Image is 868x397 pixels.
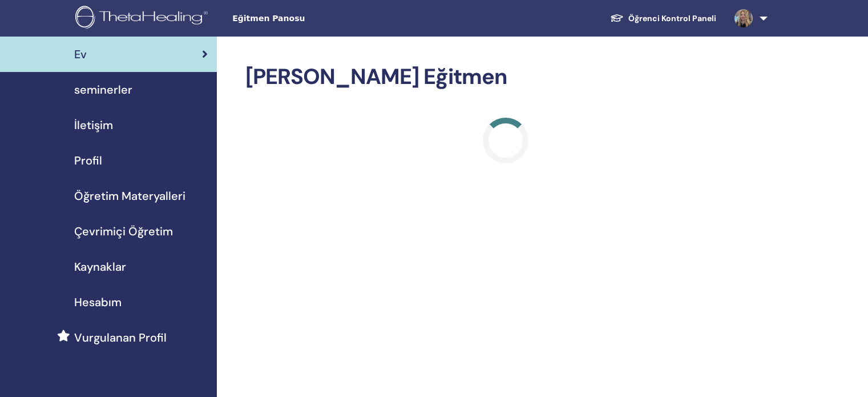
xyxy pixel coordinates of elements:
a: Öğrenci Kontrol Paneli [601,8,725,29]
span: Ev [74,46,87,63]
span: Öğretim Materyalleri [74,187,185,204]
img: default.jpg [734,9,753,27]
span: Vurgulanan Profil [74,329,167,346]
span: İletişim [74,117,113,134]
span: Çevrimiçi Öğretim [74,223,173,240]
img: logo.png [75,6,212,31]
img: graduation-cap-white.svg [610,13,624,23]
span: Hesabım [74,294,122,311]
span: seminerler [74,81,132,98]
span: Eğitmen Panosu [232,13,403,25]
span: Kaynaklar [74,258,126,275]
h2: [PERSON_NAME] Eğitmen [245,64,765,90]
span: Profil [74,152,102,169]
